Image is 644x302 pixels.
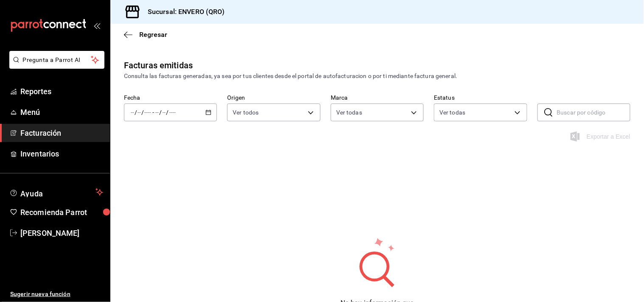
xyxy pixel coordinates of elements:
[557,104,630,121] input: Buscar por código
[137,109,141,116] input: --
[434,95,527,101] label: Estatus
[166,109,169,116] span: /
[6,62,104,70] a: Pregunta a Parrot AI
[20,227,103,239] span: [PERSON_NAME]
[169,109,177,116] input: ----
[152,109,154,116] span: -
[233,108,259,117] span: Ver todos
[20,207,103,218] span: Recomienda Parrot
[20,148,103,159] span: Inventarios
[124,59,193,72] div: Facturas emitidas
[20,86,103,97] span: Reportes
[135,109,137,116] span: /
[159,109,162,116] span: /
[144,109,152,116] input: ----
[141,7,225,17] h3: Sucursal: ENVERO (QRO)
[124,72,630,81] div: Consulta las facturas generadas, ya sea por tus clientes desde el portal de autofacturacion o por...
[141,109,144,116] span: /
[20,106,103,118] span: Menú
[130,109,135,116] input: --
[20,127,103,139] span: Facturación
[331,95,424,101] label: Marca
[336,108,362,117] span: Ver todas
[9,51,104,69] button: Pregunta a Parrot AI
[20,187,92,197] span: Ayuda
[439,108,465,117] span: Ver todas
[139,31,167,39] span: Regresar
[124,95,217,101] label: Fecha
[162,109,166,116] input: --
[227,95,320,101] label: Origen
[93,22,100,29] button: open_drawer_menu
[10,290,103,299] span: Sugerir nueva función
[155,109,159,116] input: --
[124,31,167,39] button: Regresar
[23,56,91,64] span: Pregunta a Parrot AI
